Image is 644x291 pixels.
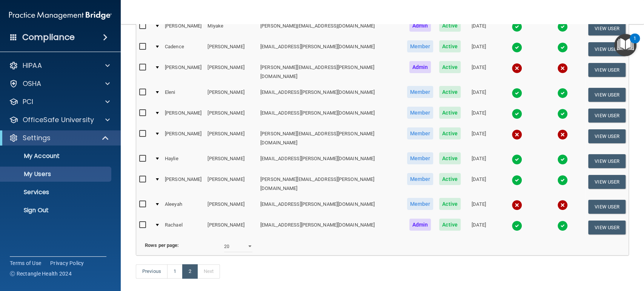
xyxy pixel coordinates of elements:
td: Aleeyah [162,196,204,217]
p: OfficeSafe University [23,115,94,124]
td: Haylie [162,151,204,172]
img: tick.e7d51cea.svg [512,109,522,119]
a: OSHA [9,79,110,88]
a: Terms of Use [10,259,41,267]
button: View User [588,109,626,123]
span: Member [407,40,433,52]
img: tick.e7d51cea.svg [512,154,522,165]
div: 1 [633,38,636,48]
span: Member [407,198,433,210]
img: tick.e7d51cea.svg [512,175,522,185]
button: View User [588,21,626,35]
td: [DATE] [464,126,494,151]
p: Settings [23,133,51,142]
a: OfficeSafe University [9,115,110,124]
button: View User [588,154,626,168]
a: Settings [9,133,109,142]
td: [PERSON_NAME] [162,60,204,84]
td: [DATE] [464,196,494,217]
td: [PERSON_NAME] [204,84,257,105]
a: Previous [136,264,168,279]
span: Active [439,40,461,52]
img: tick.e7d51cea.svg [512,42,522,53]
span: Active [439,107,461,119]
td: [EMAIL_ADDRESS][PERSON_NAME][DOMAIN_NAME] [257,217,404,237]
span: Admin [409,219,431,231]
a: PCI [9,97,110,106]
span: Active [439,198,461,210]
span: Active [439,61,461,73]
p: Services [5,188,108,196]
td: [PERSON_NAME] [162,172,204,196]
p: PCI [23,97,33,106]
img: cross.ca9f0e7f.svg [557,129,568,140]
span: Active [439,219,461,231]
p: HIPAA [23,61,42,70]
td: [PERSON_NAME][EMAIL_ADDRESS][PERSON_NAME][DOMAIN_NAME] [257,126,404,151]
td: [EMAIL_ADDRESS][PERSON_NAME][DOMAIN_NAME] [257,196,404,217]
iframe: Drift Widget Chat Controller [513,237,635,268]
td: [DATE] [464,105,494,126]
td: [PERSON_NAME][EMAIL_ADDRESS][PERSON_NAME][DOMAIN_NAME] [257,172,404,196]
p: My Account [5,152,108,160]
p: My Users [5,170,108,178]
td: Miyake [204,18,257,39]
button: View User [588,200,626,214]
span: Admin [409,20,431,32]
td: [PERSON_NAME] [162,105,204,126]
span: Admin [409,61,431,73]
img: cross.ca9f0e7f.svg [557,200,568,210]
td: Rachael [162,217,204,237]
img: cross.ca9f0e7f.svg [512,200,522,210]
span: Active [439,20,461,32]
span: Member [407,86,433,98]
td: Eleni [162,84,204,105]
a: 1 [167,264,183,279]
span: Member [407,152,433,164]
td: Cadence [162,39,204,60]
img: tick.e7d51cea.svg [512,221,522,231]
td: [PERSON_NAME] [204,60,257,84]
span: Member [407,127,433,139]
span: Ⓒ Rectangle Health 2024 [10,270,72,277]
a: Privacy Policy [50,259,84,267]
button: View User [588,221,626,234]
img: tick.e7d51cea.svg [557,221,568,231]
td: [PERSON_NAME] [204,126,257,151]
td: [EMAIL_ADDRESS][PERSON_NAME][DOMAIN_NAME] [257,105,404,126]
td: [DATE] [464,217,494,237]
td: [PERSON_NAME] [204,196,257,217]
img: tick.e7d51cea.svg [557,109,568,119]
td: [EMAIL_ADDRESS][PERSON_NAME][DOMAIN_NAME] [257,84,404,105]
img: tick.e7d51cea.svg [512,88,522,98]
td: [PERSON_NAME][EMAIL_ADDRESS][DOMAIN_NAME] [257,18,404,39]
td: [EMAIL_ADDRESS][PERSON_NAME][DOMAIN_NAME] [257,39,404,60]
td: [DATE] [464,172,494,196]
img: tick.e7d51cea.svg [557,154,568,165]
img: cross.ca9f0e7f.svg [512,63,522,74]
button: View User [588,63,626,77]
td: [DATE] [464,18,494,39]
td: [DATE] [464,151,494,172]
p: OSHA [23,79,41,88]
img: tick.e7d51cea.svg [512,21,522,32]
b: Rows per page: [145,242,179,248]
td: [PERSON_NAME] [204,217,257,237]
span: Active [439,152,461,164]
img: tick.e7d51cea.svg [557,175,568,185]
button: View User [588,42,626,56]
td: [PERSON_NAME][EMAIL_ADDRESS][PERSON_NAME][DOMAIN_NAME] [257,60,404,84]
span: Active [439,127,461,139]
img: tick.e7d51cea.svg [557,88,568,98]
span: Active [439,173,461,185]
td: [DATE] [464,84,494,105]
button: View User [588,88,626,102]
button: View User [588,129,626,143]
td: [PERSON_NAME] [204,39,257,60]
p: Sign Out [5,207,108,214]
span: Member [407,173,433,185]
span: Active [439,86,461,98]
td: [DATE] [464,39,494,60]
img: cross.ca9f0e7f.svg [557,63,568,74]
a: HIPAA [9,61,110,70]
